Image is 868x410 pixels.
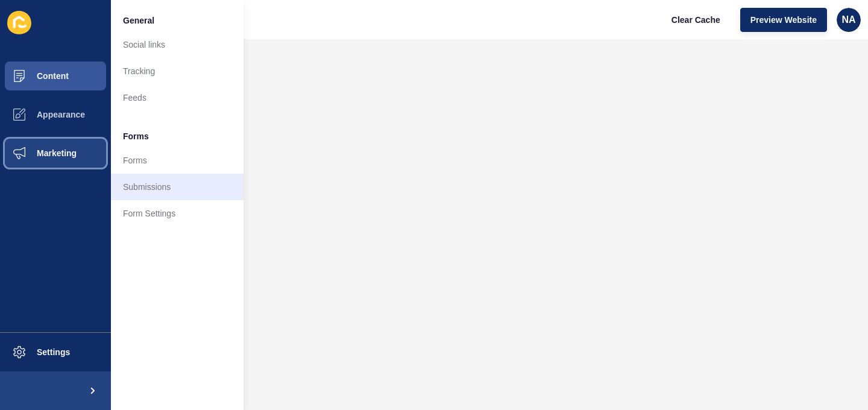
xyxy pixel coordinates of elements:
a: Tracking [111,58,244,84]
span: Forms [123,130,149,142]
button: Clear Cache [661,8,731,32]
span: Clear Cache [671,14,720,26]
a: Form Settings [111,200,244,227]
span: General [123,14,154,27]
a: Submissions [111,174,244,200]
span: NA [841,14,855,26]
a: Social links [111,31,244,58]
a: Feeds [111,84,244,111]
span: Preview Website [750,14,817,26]
button: Preview Website [740,8,827,32]
a: Forms [111,147,244,174]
